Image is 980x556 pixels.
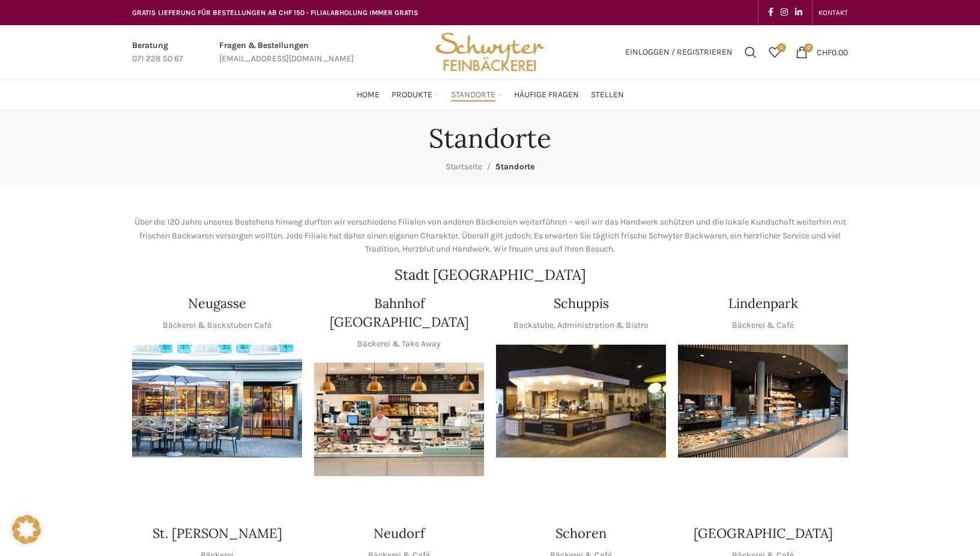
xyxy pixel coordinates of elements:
div: Main navigation [126,83,854,107]
span: GRATIS LIEFERUNG FÜR BESTELLUNGEN AB CHF 150 - FILIALABHOLUNG IMMER GRATIS [132,8,419,17]
h4: [GEOGRAPHIC_DATA] [694,524,833,543]
h4: St. [PERSON_NAME] [153,524,282,543]
span: Home [357,89,380,101]
a: Einloggen / Registrieren [619,40,739,64]
img: Bäckerei Schwyter [431,25,549,79]
span: Häufige Fragen [514,89,579,101]
a: Startseite [446,162,482,172]
span: 0 [804,43,813,52]
p: Bäckerei & Backstuben Café [163,319,271,332]
a: 0 CHF0.00 [790,40,854,64]
h4: Lindenpark [728,294,798,313]
span: CHF [817,47,832,57]
p: Bäckerei & Take Away [357,337,441,351]
a: Stellen [591,83,624,107]
a: Infobox link [219,39,354,66]
h1: Standorte [429,122,551,154]
a: Linkedin social link [791,4,806,21]
a: Site logo [431,46,549,56]
span: Standorte [495,162,534,172]
a: 0 [763,40,787,64]
span: KONTAKT [818,8,848,17]
span: Einloggen / Registrieren [625,48,733,56]
p: Über die 120 Jahre unseres Bestehens hinweg durften wir verschiedene Filialen von anderen Bäckere... [132,216,848,256]
a: Suchen [739,40,763,64]
img: 017-e1571925257345 [678,345,848,458]
a: Häufige Fragen [514,83,579,107]
span: 0 [777,43,786,52]
h4: Neudorf [374,524,425,543]
a: Facebook social link [764,4,777,21]
span: Produkte [392,89,432,101]
div: Secondary navigation [812,1,854,25]
h4: Schuppis [554,294,609,313]
a: KONTAKT [818,1,848,25]
h4: Bahnhof [GEOGRAPHIC_DATA] [314,294,484,331]
a: Instagram social link [777,4,791,21]
h4: Schoren [555,524,606,543]
span: Standorte [451,89,495,101]
img: 150130-Schwyter-013 [496,345,666,458]
a: Infobox link [132,39,183,66]
div: Meine Wunschliste [763,40,787,64]
p: Bäckerei & Café [732,319,794,332]
a: Produkte [392,83,439,107]
a: Home [357,83,380,107]
p: Backstube, Administration & Bistro [513,319,649,332]
h4: Neugasse [188,294,246,313]
bdi: 0.00 [817,47,848,57]
img: Neugasse [132,345,302,458]
img: Bahnhof St. Gallen [314,363,484,476]
h2: Stadt [GEOGRAPHIC_DATA] [132,268,848,282]
a: Standorte [451,83,502,107]
span: Stellen [591,89,624,101]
